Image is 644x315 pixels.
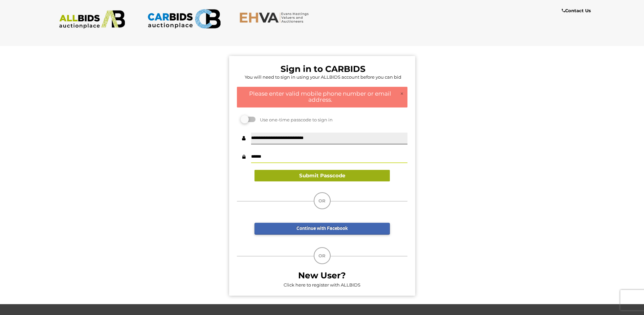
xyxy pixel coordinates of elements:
button: Submit Passcode [254,170,390,182]
div: OR [314,247,331,264]
img: CARBIDS.com.au [147,7,221,31]
a: Click here to register with ALLBIDS [284,282,360,288]
div: OR [314,192,331,209]
b: Sign in to CARBIDS [281,64,365,74]
b: Contact Us [562,8,591,13]
span: Use one-time passcode to sign in [257,117,333,122]
b: New User? [298,270,346,280]
h4: Please enter valid mobile phone number or email address. [241,91,404,103]
a: Continue with Facebook [254,223,390,235]
a: Contact Us [562,7,593,15]
img: ALLBIDS.com.au [55,10,129,29]
img: EHVA.com.au [239,12,313,23]
a: × [400,91,404,97]
h5: You will need to sign in using your ALLBIDS account before you can bid [239,75,407,79]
